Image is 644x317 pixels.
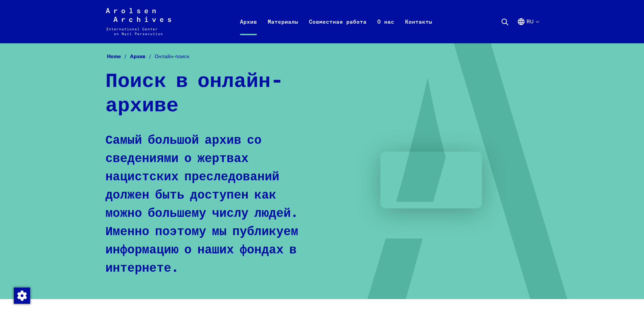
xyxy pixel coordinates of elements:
[155,53,190,60] span: Онлайн-поиск
[372,16,400,43] a: О нас
[107,53,130,60] a: Home
[304,16,372,43] a: Совместная работа
[235,8,438,35] nav: Основной
[235,16,262,43] a: Архив
[14,288,30,304] img: Внести поправки в соглашение
[400,16,438,43] a: Контакты
[130,53,155,60] a: Архив
[106,131,310,277] p: Самый большой архив со сведениями о жертвах нацистских преследований должен быть доступен как мож...
[106,71,283,116] strong: Поиск в онлайн-архиве
[517,18,539,42] button: Русский, выбор языка
[106,51,539,62] nav: Breadcrumb
[262,16,304,43] a: Материалы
